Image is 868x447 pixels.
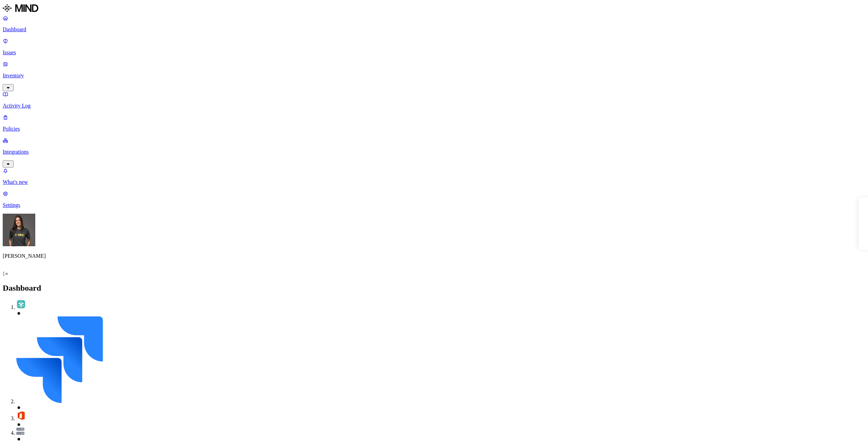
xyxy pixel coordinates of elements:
a: What's new [3,168,865,185]
a: Dashboard [3,15,865,33]
p: Inventory [3,73,865,79]
p: Activity Log [3,103,865,109]
p: Settings [3,202,865,208]
img: office-365.svg [16,411,26,420]
p: Policies [3,126,865,132]
a: Integrations [3,137,865,167]
a: Settings [3,191,865,208]
a: Inventory [3,61,865,90]
img: azure-files.svg [16,428,24,435]
a: Policies [3,114,865,132]
p: What's new [3,179,865,185]
p: Issues [3,50,865,56]
p: Integrations [3,149,865,155]
p: Dashboard [3,26,865,33]
img: MIND [3,3,38,14]
a: Issues [3,38,865,56]
img: jira.svg [16,316,103,403]
h2: Dashboard [3,284,865,293]
a: Activity Log [3,91,865,109]
img: Gal Cohen [3,214,35,246]
img: egnyte.svg [16,299,26,309]
a: MIND [3,3,865,15]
